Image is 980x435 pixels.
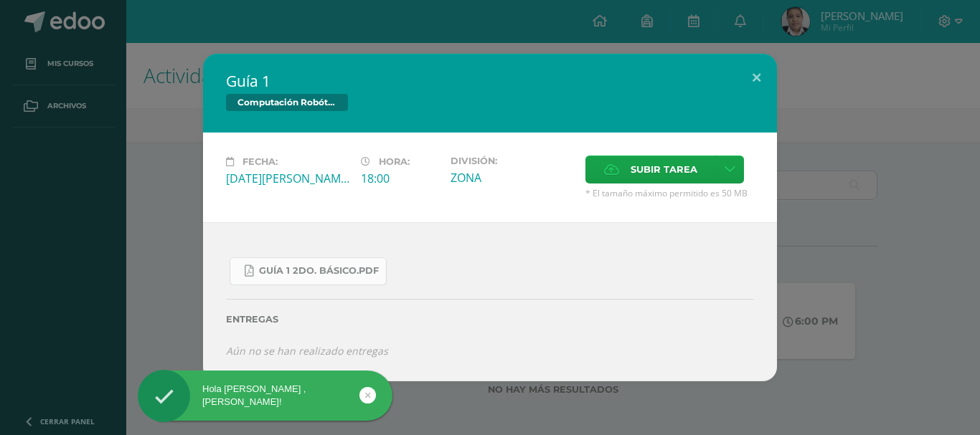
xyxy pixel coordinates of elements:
span: * El tamaño máximo permitido es 50 MB [585,187,754,199]
span: Fecha: [242,156,278,167]
i: Aún no se han realizado entregas [226,344,388,358]
label: División: [451,156,574,166]
span: Hora: [379,156,410,167]
button: Close (Esc) [736,54,777,102]
label: Entregas [226,314,754,325]
div: [DATE][PERSON_NAME] [226,171,349,186]
span: Computación Robótica [226,94,348,111]
a: Guía 1 2do. Básico.pdf [230,257,387,285]
div: Hola [PERSON_NAME] , [PERSON_NAME]! [138,383,392,408]
div: ZONA [451,170,574,186]
span: Subir tarea [631,156,697,183]
h2: Guía 1 [226,71,754,91]
span: Guía 1 2do. Básico.pdf [259,265,379,277]
div: 18:00 [361,171,439,186]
